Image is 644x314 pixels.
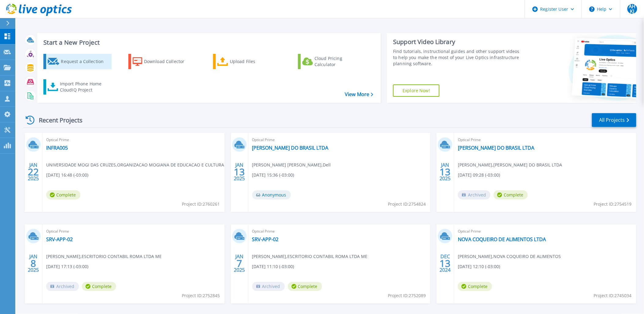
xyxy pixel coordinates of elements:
div: Import Phone Home CloudIQ Project [60,81,108,93]
div: JAN 2025 [234,161,245,183]
span: Complete [494,190,528,200]
a: [PERSON_NAME] DO BRASIL LTDA [458,145,534,151]
span: Archived [458,190,491,200]
span: Complete [82,282,116,291]
span: Project ID: 2754519 [594,201,632,207]
a: View More [345,92,373,97]
span: Complete [46,190,80,200]
div: JAN 2025 [440,161,451,183]
a: INFRA005 [46,145,68,151]
div: JAN 2025 [28,161,39,183]
div: DEC 2024 [440,252,451,275]
a: SRV-APP-02 [46,236,73,242]
div: Support Video Library [393,38,521,46]
a: Download Collector [128,54,197,69]
span: [PERSON_NAME] , ESCRITORIO CONTABIL ROMA LTDA ME [46,253,162,260]
a: Cloud Pricing Calculator [298,54,366,69]
span: [PERSON_NAME] [PERSON_NAME] , Dell [252,162,331,168]
span: UNIVERSIDADE MOGI DAS CRUZES , ORGANIZACAO MOGIANA DE EDUCACAO E CULTURA [46,162,224,168]
span: [DATE] 09:28 (-03:00) [458,172,500,178]
span: [PERSON_NAME] , [PERSON_NAME] DO BRASIL LTDA [458,162,562,168]
span: 22 [28,169,39,174]
span: Optical Prime [46,228,221,235]
a: NOVA COQUEIRO DE ALIMENTOS LTDA [458,236,546,242]
span: 8 [31,261,36,266]
span: [PERSON_NAME] , ESCRITORIO CONTABIL ROMA LTDA ME [252,253,368,260]
a: [PERSON_NAME] DO BRASIL LTDA [252,145,329,151]
div: Find tutorials, instructional guides and other support videos to help you make the most of your L... [393,48,521,67]
span: Complete [288,282,322,291]
a: Upload Files [213,54,281,69]
span: Anonymous [252,190,291,200]
a: SRV-APP-02 [252,236,279,242]
span: [DATE] 12:10 (-03:00) [458,263,500,270]
h3: Start a New Project [43,39,373,46]
span: Project ID: 2745034 [594,292,632,299]
span: [PERSON_NAME] , NOVA COQUEIRO DE ALIMENTOS [458,253,561,260]
span: Archived [252,282,285,291]
a: Request a Collection [43,54,112,69]
span: AHKJ [627,4,637,14]
span: Complete [458,282,492,291]
span: 13 [234,169,245,174]
span: Archived [46,282,79,291]
span: 13 [440,261,451,266]
span: [DATE] 15:36 (-03:00) [252,172,294,178]
span: Project ID: 2752845 [182,292,220,299]
div: JAN 2025 [28,252,39,275]
span: Optical Prime [458,228,633,235]
span: 13 [440,169,451,174]
span: Project ID: 2754824 [388,201,426,207]
span: [DATE] 11:10 (-03:00) [252,263,294,270]
div: JAN 2025 [234,252,245,275]
span: Optical Prime [46,136,221,143]
a: All Projects [592,113,636,127]
span: Optical Prime [252,228,427,235]
span: Project ID: 2752089 [388,292,426,299]
div: Download Collector [144,55,193,68]
a: Explore Now! [393,84,440,97]
div: Recent Projects [24,113,91,128]
span: Optical Prime [252,136,427,143]
span: [DATE] 17:13 (-03:00) [46,263,88,270]
div: Upload Files [230,55,279,68]
span: [DATE] 16:48 (-03:00) [46,172,88,178]
div: Cloud Pricing Calculator [315,55,363,68]
div: Request a Collection [61,55,110,68]
span: 7 [237,261,242,266]
span: Optical Prime [458,136,633,143]
span: Project ID: 2760261 [182,201,220,207]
